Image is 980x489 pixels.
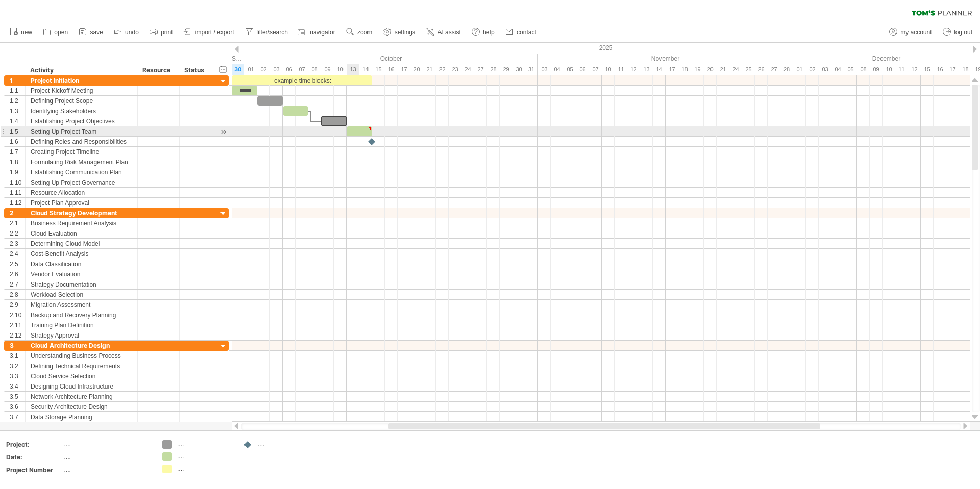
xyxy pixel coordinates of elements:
div: .... [258,440,313,449]
div: Project Number [6,466,62,474]
div: Wednesday, 26 November 2025 [755,64,768,75]
div: Establishing Communication Plan [31,167,132,177]
div: Friday, 31 October 2025 [525,64,538,75]
div: Monday, 27 October 2025 [474,64,487,75]
a: navigator [296,25,338,39]
div: Strategy Documentation [31,279,132,289]
div: Cloud Service Selection [31,371,132,381]
div: Defining Project Scope [31,96,132,106]
div: Creating Project Timeline [31,147,132,157]
span: settings [395,29,415,36]
div: 3.5 [10,392,25,401]
div: Friday, 21 November 2025 [717,64,729,75]
div: Defining Technical Requirements [31,361,132,371]
div: Wednesday, 17 December 2025 [946,64,959,75]
div: Cloud Architecture Design [31,341,132,350]
div: .... [177,440,233,449]
div: 1.12 [10,198,25,208]
span: print [161,29,173,36]
div: Resource Allocation [31,188,132,197]
div: 1.2 [10,96,25,106]
div: Wednesday, 12 November 2025 [627,64,640,75]
div: Wednesday, 22 October 2025 [436,64,449,75]
div: Tuesday, 4 November 2025 [551,64,563,75]
div: example time blocks: [232,75,372,85]
div: Determining Cloud Model [31,239,132,248]
div: Tuesday, 11 November 2025 [615,64,627,75]
div: 2.9 [10,300,25,310]
div: 1.6 [10,137,25,146]
div: 3.7 [10,412,25,422]
div: Workload Selection [31,290,132,299]
span: help [483,29,495,36]
div: Tuesday, 14 October 2025 [359,64,372,75]
div: Vendor Evaluation [31,269,132,279]
a: zoom [344,25,375,39]
div: Tuesday, 25 November 2025 [742,64,755,75]
div: Understanding Business Process [31,351,132,361]
div: Establishing Project Objectives [31,116,132,126]
div: Monday, 1 December 2025 [793,64,806,75]
div: Business Requirement Analysis [31,218,132,228]
div: Friday, 3 October 2025 [270,64,283,75]
div: 2.5 [10,259,25,269]
div: Monday, 6 October 2025 [283,64,296,75]
a: settings [381,25,419,39]
a: print [147,25,176,39]
div: Monday, 3 November 2025 [538,64,551,75]
div: Network Architecture Planning [31,392,132,401]
div: Tuesday, 21 October 2025 [423,64,436,75]
div: 2.12 [10,330,25,340]
div: .... [177,465,233,473]
div: Security Architecture Design [31,402,132,411]
a: my account [887,25,935,39]
div: 1 [10,75,25,85]
a: log out [940,25,975,39]
div: Wednesday, 1 October 2025 [244,64,257,75]
div: Thursday, 27 November 2025 [768,64,780,75]
span: open [54,29,68,36]
div: Monday, 20 October 2025 [410,64,423,75]
div: Friday, 7 November 2025 [589,64,602,75]
div: Migration Assessment [31,300,132,310]
div: Project Initiation [31,75,132,85]
span: log out [954,29,972,36]
div: Project Kickoff Meeting [31,86,132,95]
div: scroll to activity [218,126,228,137]
div: 1.1 [10,86,25,95]
div: Thursday, 13 November 2025 [640,64,653,75]
div: Wednesday, 29 October 2025 [500,64,512,75]
div: Friday, 24 October 2025 [461,64,474,75]
div: Tuesday, 2 December 2025 [806,64,819,75]
div: Wednesday, 3 December 2025 [819,64,831,75]
div: Wednesday, 15 October 2025 [372,64,385,75]
div: Status [184,65,207,75]
div: Thursday, 18 December 2025 [959,64,972,75]
div: Thursday, 11 December 2025 [895,64,908,75]
div: 2.2 [10,228,25,238]
div: 1.7 [10,147,25,157]
div: Thursday, 20 November 2025 [704,64,717,75]
div: Setting Up Project Team [31,126,132,136]
div: Setting Up Project Governance [31,177,132,187]
div: Strategy Approval [31,330,132,340]
div: Monday, 15 December 2025 [921,64,934,75]
span: undo [125,29,139,36]
div: Tuesday, 16 December 2025 [934,64,946,75]
div: Friday, 10 October 2025 [334,64,347,75]
div: Activity [30,65,132,75]
div: November 2025 [538,54,793,64]
div: 3.4 [10,381,25,391]
div: 2.6 [10,269,25,279]
div: 1.5 [10,126,25,136]
div: Formulating Risk Management Plan [31,157,132,167]
a: help [469,25,498,39]
span: save [90,29,103,36]
div: Monday, 24 November 2025 [729,64,742,75]
div: 3.6 [10,402,25,411]
a: import / export [181,25,237,39]
div: Friday, 17 October 2025 [398,64,410,75]
div: Date: [6,453,62,461]
div: Wednesday, 8 October 2025 [308,64,321,75]
div: Monday, 17 November 2025 [666,64,678,75]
